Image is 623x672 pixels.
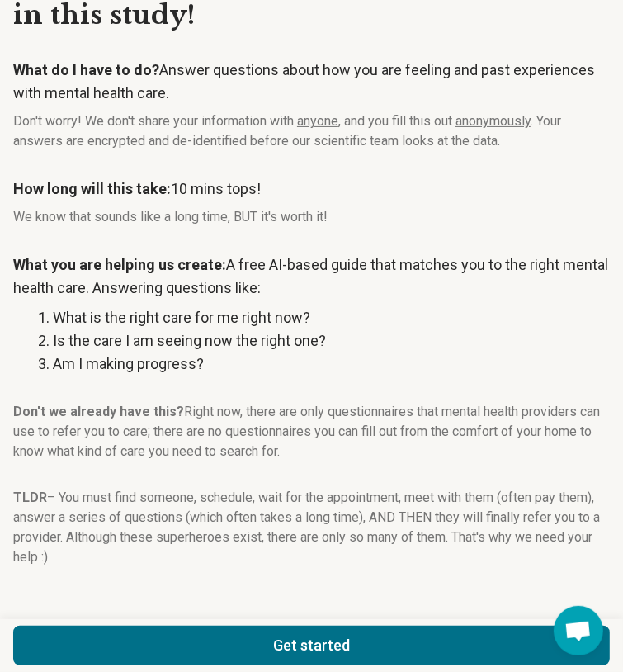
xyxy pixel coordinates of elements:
li: Am I making progress? [53,353,610,376]
p: Answer questions about how you are feeling and past experiences with mental health care. [13,59,610,105]
p: Don't worry! We don't share your information with , and you fill this out . Your answers are encr... [13,111,610,151]
strong: What you are helping us create: [13,256,226,273]
p: We know that sounds like a long time, BUT it's worth it! [13,207,610,227]
strong: What do I have to do? [13,61,159,78]
p: 10 mins tops! [13,177,610,201]
p: Right now, there are only questionnaires that mental health providers can use to refer you to car... [13,402,610,461]
strong: Don't we already have this? [13,404,184,419]
strong: How long will this take: [13,180,171,197]
span: anyone [297,113,338,129]
div: Open chat [554,606,603,655]
strong: TLDR [13,490,47,505]
span: anonymously [455,113,531,129]
button: Get started [13,626,610,665]
p: A free AI-based guide that matches you to the right mental health care. Answering questions like: [13,253,610,300]
li: What is the right care for me right now? [53,306,610,329]
li: Is the care I am seeing now the right one? [53,329,610,353]
p: – You must find someone, schedule, wait for the appointment, meet with them (often pay them), ans... [13,488,610,567]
